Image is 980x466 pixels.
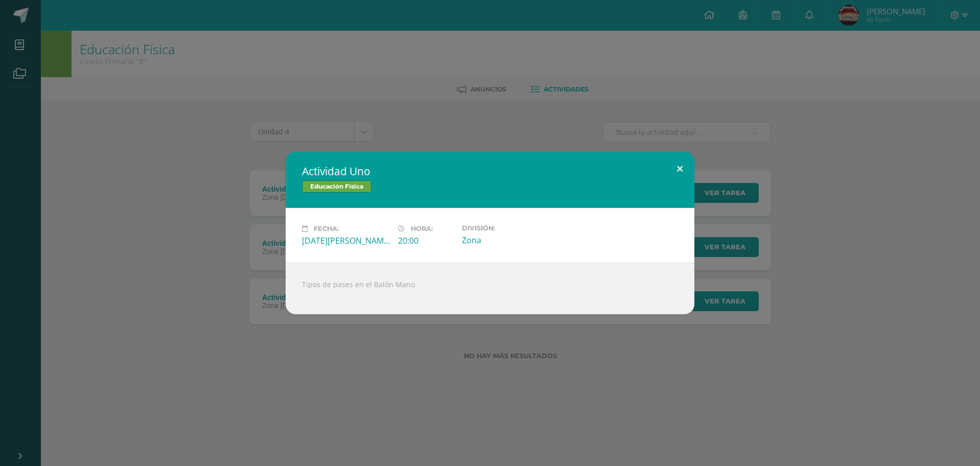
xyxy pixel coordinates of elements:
span: Hora: [411,225,433,232]
div: 20:00 [398,235,454,246]
button: Close (Esc) [665,152,694,187]
span: Fecha: [314,225,339,232]
div: Tipos de pases en el Balón Mano [286,263,694,314]
div: Zona [462,235,550,246]
span: Educación Física [302,180,371,193]
div: [DATE][PERSON_NAME] [302,235,390,246]
label: División: [462,224,550,232]
h2: Actividad Uno [302,164,678,178]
